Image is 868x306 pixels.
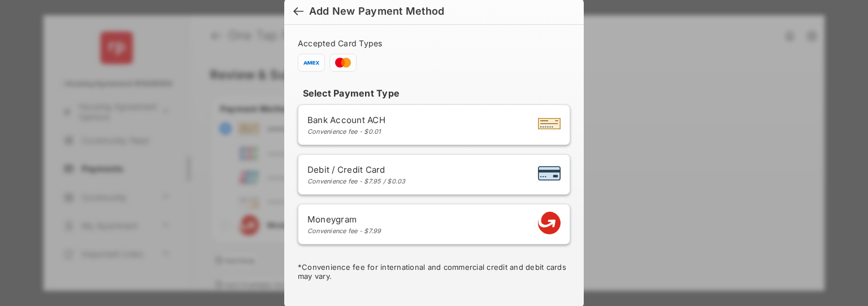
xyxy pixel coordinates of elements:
div: Convenience fee - $0.01 [307,128,385,135]
span: Accepted Card Types [298,38,387,48]
div: Add New Payment Method [309,5,444,18]
h4: Select Payment Type [298,88,570,99]
span: Bank Account ACH [307,115,385,125]
div: Convenience fee - $7.95 / $0.03 [307,177,406,185]
span: Moneygram [307,214,381,225]
div: * Convenience fee for international and commercial credit and debit cards may vary. [298,263,570,283]
div: Convenience fee - $7.99 [307,227,381,235]
span: Debit / Credit Card [307,164,406,175]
